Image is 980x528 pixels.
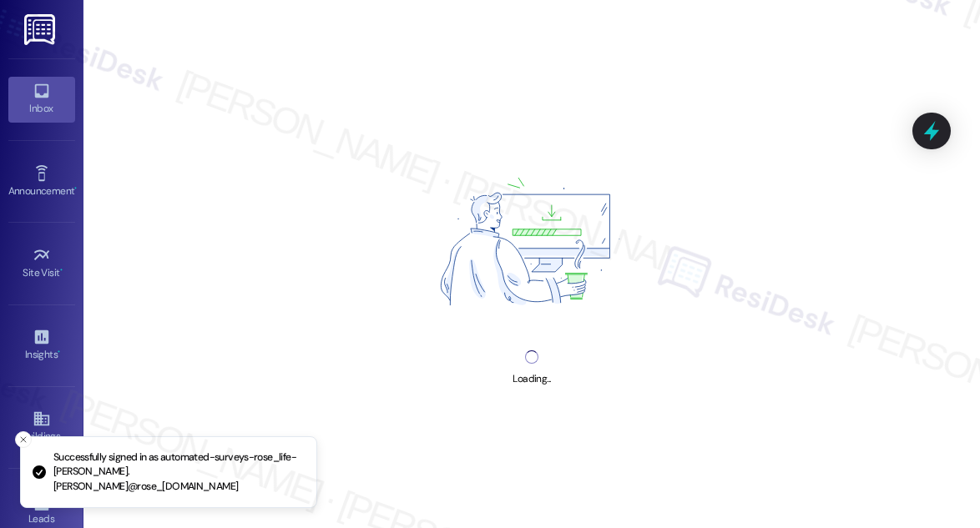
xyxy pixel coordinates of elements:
[8,77,75,122] a: Inbox
[24,14,58,45] img: ResiDesk Logo
[8,405,75,450] a: Buildings
[15,431,32,448] button: Close toast
[60,264,63,276] span: •
[8,323,75,368] a: Insights •
[58,346,60,358] span: •
[8,241,75,286] a: Site Visit •
[513,370,550,388] div: Loading...
[53,450,303,495] p: Successfully signed in as automated-surveys-rose_life-[PERSON_NAME].[PERSON_NAME]@rose_[DOMAIN_NAME]
[74,183,77,194] span: •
